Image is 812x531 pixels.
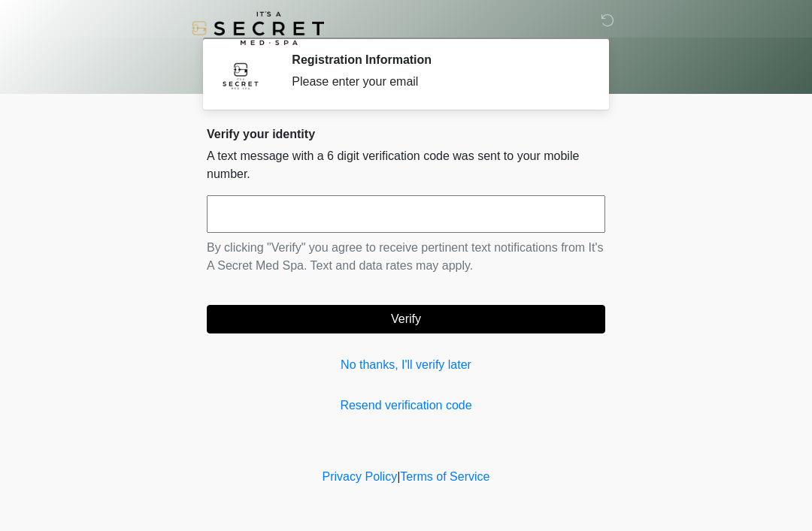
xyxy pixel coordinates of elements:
[207,147,605,183] p: A text message with a 6 digit verification code was sent to your mobile number.
[207,305,605,333] button: Verify
[292,73,583,91] div: Please enter your email
[207,397,605,415] a: Resend verification code
[207,127,605,141] h2: Verify your identity
[400,470,489,483] a: Terms of Service
[292,53,583,67] h2: Registration Information
[192,11,324,45] img: It's A Secret Med Spa Logo
[207,239,605,275] p: By clicking "Verify" you agree to receive pertinent text notifications from It's A Secret Med Spa...
[397,470,400,483] a: |
[218,53,263,98] img: Agent Avatar
[207,356,605,374] a: No thanks, I'll verify later
[323,470,398,483] a: Privacy Policy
